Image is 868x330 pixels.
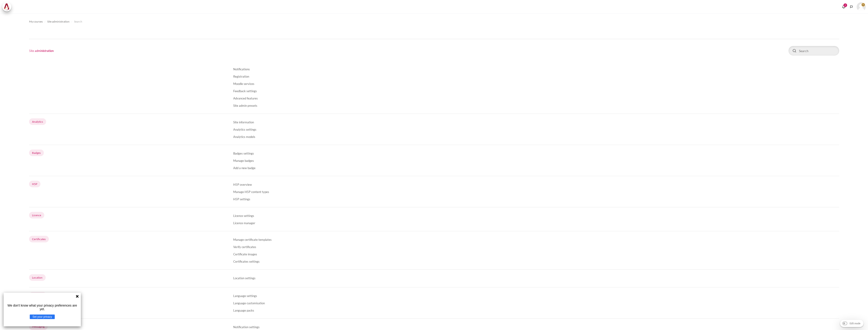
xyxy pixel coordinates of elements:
a: Licence manager [233,221,255,225]
a: Moodle services [233,82,254,86]
a: H5P [29,181,40,187]
a: Notifications [233,67,250,71]
nav: Navigation bar [29,18,839,25]
a: Feedback settings [233,89,257,93]
a: Language settings [233,294,257,298]
a: Architeck Architeck [2,2,14,11]
a: Registration [233,75,249,78]
img: Architeck [4,3,10,10]
a: Manage badges [233,159,254,162]
span: My courses [29,20,43,24]
a: Manage H5P content types [233,190,269,194]
a: Messaging [29,323,48,330]
h1: Site administration [29,49,54,53]
span: Search [74,20,82,24]
a: Analytics models [233,135,255,139]
a: Certificates settings [233,260,260,263]
button: Languages [848,3,855,10]
input: Search [789,46,839,56]
a: Location settings [233,276,255,280]
a: Manage certificate templates [233,238,272,241]
a: Licence settings [233,214,254,218]
a: Language packs [233,309,254,312]
a: Analytics settings [233,128,256,131]
a: Site information [233,120,254,124]
span: Site administration [47,20,69,24]
div: 2 [843,3,847,7]
a: My courses [29,19,43,24]
p: We don't know what your privacy preferences are yet. [5,304,79,311]
a: Verify certificates [233,245,256,249]
a: User menu [857,2,866,11]
a: Location [29,274,46,281]
a: Site admin presets [233,104,257,107]
button: Set your privacy [30,315,55,319]
a: H5P settings [233,197,250,201]
a: Badges [29,150,44,156]
a: Notification settings [233,325,260,329]
div: Show notification window with 2 new notifications [840,3,847,10]
a: Site administration [47,19,69,24]
a: Search [74,19,82,24]
a: H5P overview [233,183,252,186]
a: Language [29,292,47,299]
a: Analytics [29,118,46,125]
a: Certificate images [233,252,257,256]
a: Language customisation [233,301,265,305]
a: Advanced features [233,96,258,100]
a: Licence [29,212,44,218]
a: Badges settings [233,152,254,155]
a: Add a new badge [233,166,255,170]
a: Certificates [29,236,49,242]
